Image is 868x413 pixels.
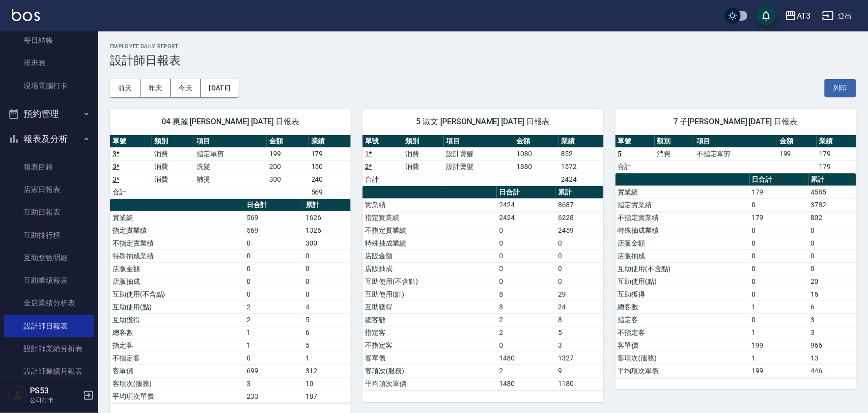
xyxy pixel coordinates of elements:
[444,160,514,173] td: 設計燙髮
[750,339,809,352] td: 199
[244,352,303,364] td: 0
[363,262,497,275] td: 店販抽成
[110,79,140,97] button: 前天
[363,224,497,237] td: 不指定實業績
[244,288,303,301] td: 0
[4,126,94,152] button: 報表及分析
[110,43,856,50] h2: Employee Daily Report
[497,186,556,199] th: 日合計
[244,301,303,313] td: 2
[809,313,856,326] td: 3
[809,224,856,237] td: 0
[363,364,497,377] td: 客項次(服務)
[110,352,244,364] td: 不指定客
[444,135,514,148] th: 項目
[363,249,497,262] td: 店販金額
[497,364,556,377] td: 2
[4,52,94,74] a: 排班表
[777,135,816,148] th: 金額
[497,237,556,249] td: 0
[363,326,497,339] td: 指定客
[363,237,497,249] td: 特殊抽成業績
[497,275,556,288] td: 0
[363,211,497,224] td: 指定實業績
[497,288,556,301] td: 8
[171,79,201,97] button: 今天
[110,313,244,326] td: 互助獲得
[556,352,604,364] td: 1327
[303,390,351,403] td: 187
[363,275,497,288] td: 互助使用(不含點)
[809,288,856,301] td: 16
[374,117,591,127] span: 5 淑文 [PERSON_NAME] [DATE] 日報表
[514,135,559,148] th: 金額
[809,249,856,262] td: 0
[556,313,604,326] td: 8
[4,178,94,201] a: 店家日報表
[303,224,351,237] td: 1326
[497,198,556,211] td: 2424
[303,249,351,262] td: 0
[309,160,351,173] td: 150
[750,173,809,186] th: 日合計
[110,186,152,198] td: 合計
[363,186,603,390] table: a dense table
[809,173,856,186] th: 累計
[750,262,809,275] td: 0
[30,386,80,396] h5: PS53
[809,352,856,364] td: 13
[750,313,809,326] td: 0
[244,326,303,339] td: 1
[140,79,171,97] button: 昨天
[777,147,816,160] td: 199
[244,262,303,275] td: 0
[303,364,351,377] td: 312
[4,156,94,178] a: 報表目錄
[809,186,856,198] td: 4585
[797,10,811,22] div: AT3
[110,275,244,288] td: 店販抽成
[152,173,194,186] td: 消費
[110,339,244,352] td: 指定客
[616,275,750,288] td: 互助使用(點)
[750,224,809,237] td: 0
[750,237,809,249] td: 0
[309,147,351,160] td: 179
[244,199,303,212] th: 日合計
[694,147,777,160] td: 不指定單剪
[4,224,94,247] a: 互助排行榜
[559,135,604,148] th: 業績
[110,224,244,237] td: 指定實業績
[616,224,750,237] td: 特殊抽成業績
[556,288,604,301] td: 29
[750,275,809,288] td: 0
[244,275,303,288] td: 0
[152,160,194,173] td: 消費
[244,364,303,377] td: 699
[559,173,604,186] td: 2424
[616,249,750,262] td: 店販抽成
[809,211,856,224] td: 802
[4,247,94,269] a: 互助點數明細
[363,313,497,326] td: 總客數
[616,313,750,326] td: 指定客
[514,160,559,173] td: 1880
[750,186,809,198] td: 179
[303,211,351,224] td: 1626
[556,262,604,275] td: 0
[809,198,856,211] td: 3782
[4,75,94,97] a: 現場電腦打卡
[556,249,604,262] td: 0
[110,390,244,403] td: 平均項次單價
[616,237,750,249] td: 店販金額
[4,269,94,292] a: 互助業績報表
[750,326,809,339] td: 1
[201,79,238,97] button: [DATE]
[556,224,604,237] td: 2459
[309,173,351,186] td: 240
[559,147,604,160] td: 852
[556,275,604,288] td: 0
[110,301,244,313] td: 互助使用(點)
[122,117,339,127] span: 04 惠麗 [PERSON_NAME] [DATE] 日報表
[403,147,444,160] td: 消費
